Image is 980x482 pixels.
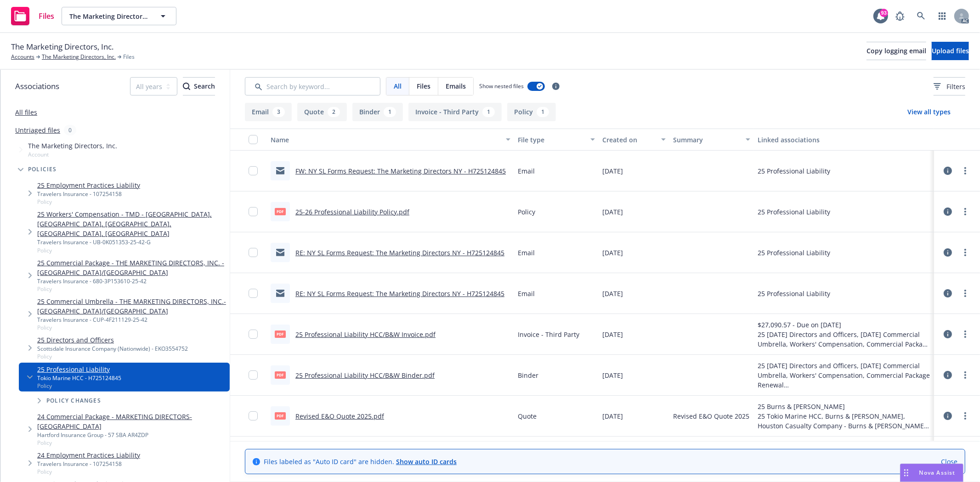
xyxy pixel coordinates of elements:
[62,7,176,25] button: The Marketing Directors, Inc.
[11,41,113,53] span: The Marketing Directors, Inc.
[507,103,556,121] button: Policy
[245,103,292,121] button: Email
[37,468,140,476] span: Policy
[518,166,535,176] span: Email
[295,412,384,420] a: Revised E&O Quote 2025.pdf
[514,129,599,151] button: File type
[758,330,930,349] div: 25 [DATE] Directors and Officers, [DATE] Commercial Umbrella, Workers' Compensation, Commercial P...
[275,412,286,419] span: pdf
[37,382,121,390] span: Policy
[64,125,76,135] div: 0
[673,411,749,421] span: Revised E&O Quote 2025
[482,107,495,117] div: 1
[28,141,117,151] span: The Marketing Directors, Inc.
[396,457,457,466] a: Show auto ID cards
[602,207,623,217] span: [DATE]
[417,81,431,91] span: Files
[673,135,740,145] div: Summary
[39,12,54,20] span: Files
[37,324,226,331] span: Policy
[15,80,59,92] span: Associations
[37,412,226,431] a: 24 Commercial Package - MARKETING DIRECTORS- [GEOGRAPHIC_DATA]
[602,166,623,176] span: [DATE]
[602,370,623,380] span: [DATE]
[183,77,215,95] button: SearchSearch
[891,7,909,25] a: Report a Bug
[934,77,965,95] button: Filters
[11,53,34,61] a: Accounts
[267,129,514,151] button: Name
[602,330,623,339] span: [DATE]
[758,289,830,298] div: 25 Professional Liability
[37,285,226,293] span: Policy
[912,7,930,25] a: Search
[28,167,57,172] span: Policies
[37,297,226,316] a: 25 Commercial Umbrella - THE MARKETING DIRECTORS, INC.- [GEOGRAPHIC_DATA]/[GEOGRAPHIC_DATA]
[249,248,258,257] input: Toggle Row Selected
[900,464,963,482] button: Nova Assist
[295,207,409,216] a: 25-26 Professional Liability Policy.pdf
[37,353,188,360] span: Policy
[245,77,380,95] input: Search by keyword...
[960,165,971,176] a: more
[7,3,58,29] a: Files
[919,469,956,476] span: Nova Assist
[758,166,830,176] div: 25 Professional Liability
[933,7,952,25] a: Switch app
[37,198,140,206] span: Policy
[518,370,538,380] span: Binder
[37,180,140,190] a: 25 Employment Practices Liability
[37,247,226,254] span: Policy
[602,135,656,145] div: Created on
[758,320,930,330] div: $27,090.57 - Due on [DATE]
[384,107,396,117] div: 1
[446,81,466,91] span: Emails
[295,289,504,298] a: RE: NY SL Forms Request: The Marketing Directors NY - H725124845
[295,330,436,339] a: 25 Professional Liability HCC/B&W Invoice.pdf
[537,107,549,117] div: 1
[880,8,888,17] div: 93
[37,209,226,238] a: 25 Workers' Compensation - TMD - [GEOGRAPHIC_DATA], [GEOGRAPHIC_DATA], [GEOGRAPHIC_DATA], [GEOGRA...
[932,46,969,55] span: Upload files
[901,464,912,482] div: Drag to move
[275,331,286,337] span: pdf
[960,247,971,258] a: more
[758,207,830,217] div: 25 Professional Liability
[295,371,435,380] a: 25 Professional Liability HCC/B&W Binder.pdf
[249,135,258,144] input: Select all
[867,46,926,55] span: Copy logging email
[352,103,403,121] button: Binder
[37,345,188,353] div: Scottsdale Insurance Company (Nationwide) - EKO3554752
[272,107,285,117] div: 3
[37,335,188,345] a: 25 Directors and Officers
[602,289,623,298] span: [DATE]
[28,151,117,158] span: Account
[183,83,190,90] svg: Search
[328,107,340,117] div: 2
[37,450,140,460] a: 24 Employment Practices Liability
[669,129,754,151] button: Summary
[941,457,957,466] a: Close
[15,125,60,135] a: Untriaged files
[518,207,535,217] span: Policy
[37,431,226,439] div: Hartford Insurance Group - 57 SBA AR4ZDP
[42,53,116,61] a: The Marketing Directors, Inc.
[518,289,535,298] span: Email
[37,190,140,198] div: Travelers Insurance - 107254158
[867,42,926,60] button: Copy logging email
[408,103,502,121] button: Invoice - Third Party
[960,288,971,299] a: more
[37,364,121,374] a: 25 Professional Liability
[758,361,930,390] div: 25 [DATE] Directors and Officers, [DATE] Commercial Umbrella, Workers' Compensation, Commercial P...
[295,248,504,257] a: RE: NY SL Forms Request: The Marketing Directors NY - H725124845
[758,411,930,431] div: 25 Tokio Marine HCC, Burns & [PERSON_NAME], Houston Casualty Company - Burns & [PERSON_NAME]
[69,11,149,21] span: The Marketing Directors, Inc.
[960,329,971,340] a: more
[123,53,135,61] span: Files
[758,135,930,145] div: Linked associations
[37,316,226,324] div: Travelers Insurance - CUP-4F211129-25-42
[249,207,258,216] input: Toggle Row Selected
[518,248,535,258] span: Email
[249,411,258,420] input: Toggle Row Selected
[183,78,215,95] div: Search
